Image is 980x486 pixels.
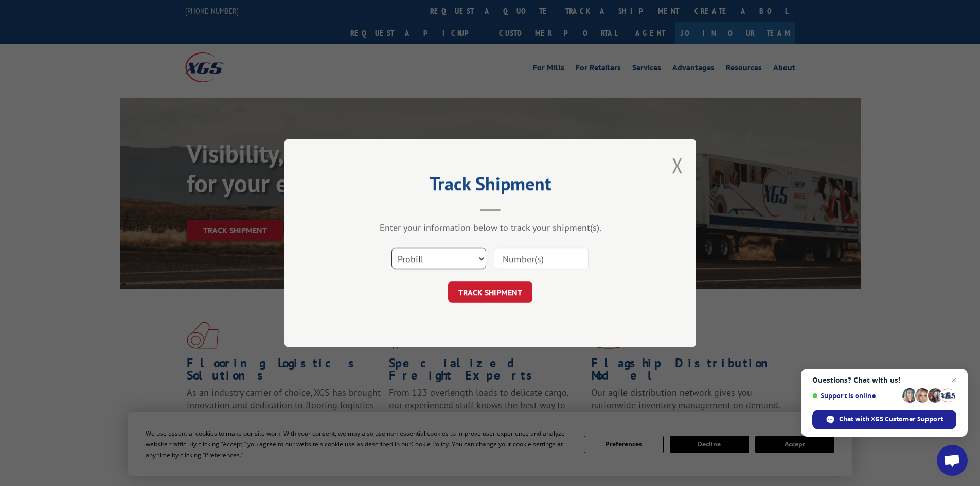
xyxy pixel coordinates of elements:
[336,176,645,196] h2: Track Shipment
[812,392,899,400] span: Support is online
[839,415,943,424] span: Chat with XGS Customer Support
[937,445,968,476] div: Open chat
[336,222,645,233] div: Enter your information below to track your shipment(s).
[672,152,683,179] button: Close modal
[812,410,956,429] div: Chat with XGS Customer Support
[812,376,956,384] span: Questions? Chat with us!
[494,248,589,269] input: Number(s)
[948,374,960,386] span: Close chat
[448,281,532,303] button: TRACK SHIPMENT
